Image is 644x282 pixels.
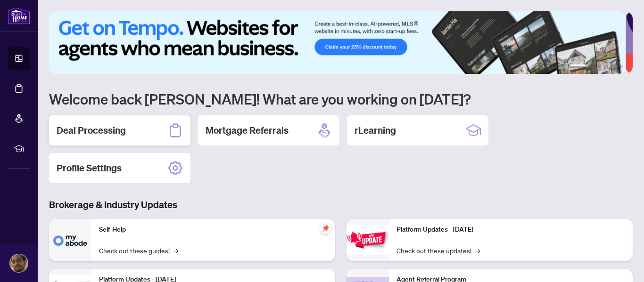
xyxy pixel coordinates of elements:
[355,124,396,137] h2: rLearning
[49,90,633,108] h1: Welcome back [PERSON_NAME]! What are you working on [DATE]?
[99,225,328,235] p: Self-Help
[475,245,480,256] span: →
[396,225,625,235] p: Platform Updates - [DATE]
[347,225,389,255] img: Platform Updates - June 23, 2025
[49,219,91,261] img: Self-Help
[57,161,122,175] h2: Profile Settings
[604,64,608,68] button: 4
[597,64,601,68] button: 3
[589,64,593,68] button: 2
[320,223,331,234] span: pushpin
[570,64,586,68] button: 1
[396,245,480,256] a: Check out these updates!→
[173,245,178,256] span: →
[49,198,633,211] h3: Brokerage & Industry Updates
[99,245,178,256] a: Check out these guides!→
[612,64,616,68] button: 5
[10,254,28,272] img: Profile Icon
[206,124,289,137] h2: Mortgage Referrals
[57,124,126,137] h2: Deal Processing
[619,64,623,68] button: 6
[8,7,30,24] img: logo
[606,249,635,277] button: Open asap
[49,11,626,74] img: Slide 0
